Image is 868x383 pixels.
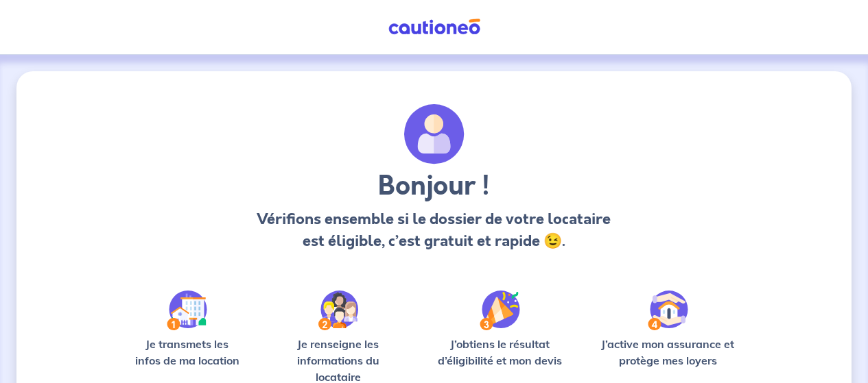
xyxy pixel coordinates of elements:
h3: Bonjour ! [255,170,613,203]
img: /static/f3e743aab9439237c3e2196e4328bba9/Step-3.svg [480,291,520,330]
img: Cautioneo [383,18,486,36]
img: archivate [404,104,465,164]
p: J’active mon assurance et protège mes loyers [594,336,742,369]
img: /static/c0a346edaed446bb123850d2d04ad552/Step-2.svg [318,291,358,330]
img: /static/bfff1cf634d835d9112899e6a3df1a5d/Step-4.svg [648,291,688,330]
p: J’obtiens le résultat d’éligibilité et mon devis [428,336,572,369]
p: Je transmets les infos de ma location [126,336,248,369]
img: /static/90a569abe86eec82015bcaae536bd8e6/Step-1.svg [167,291,207,330]
p: Vérifions ensemble si le dossier de votre locataire est éligible, c’est gratuit et rapide 😉. [255,208,613,252]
